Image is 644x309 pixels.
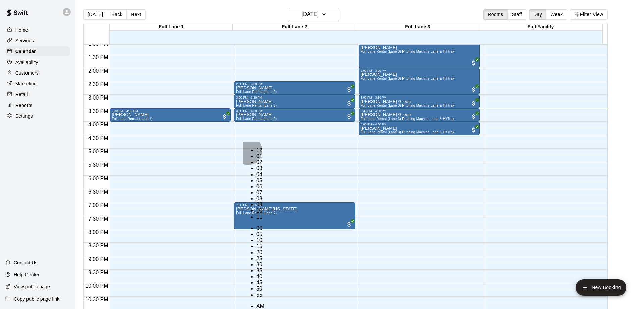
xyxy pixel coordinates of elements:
[236,96,353,99] div: 3:00 PM – 3:30 PM
[87,243,110,248] span: 8:30 PM
[361,130,454,134] span: Full Lane Rental (Lane 3) Pitching Machine Lane & HitTrax
[14,283,50,290] p: View public page
[546,9,567,20] button: Week
[243,225,264,298] ul: Select minutes
[110,24,233,30] div: Full Lane 1
[359,68,480,95] div: 2:00 PM – 3:00 PM: Keaton Shelby
[361,50,454,53] span: Full Lane Rental (Lane 3) Pitching Machine Lane & HitTrax
[346,100,353,107] span: All customers have paid
[346,113,353,120] span: All customers have paid
[302,10,319,19] h6: [DATE]
[110,108,231,122] div: 3:30 PM – 4:00 PM: Ben Cunningham
[256,202,264,208] li: 9 hours
[361,69,478,72] div: 2:00 PM – 3:00 PM
[361,117,454,121] span: Full Lane Rental (Lane 3) Pitching Machine Lane & HitTrax
[15,102,32,109] p: Reports
[256,214,264,220] li: 11 hours
[470,60,477,66] span: All customers have paid
[256,159,264,165] li: 2 hours
[236,90,277,94] span: Full Lane Rental (Lane 2)
[15,70,39,76] p: Customers
[126,9,145,20] button: Next
[470,100,477,107] span: All customers have paid
[256,165,264,171] li: 3 hours
[361,96,478,99] div: 3:00 PM – 3:30 PM
[256,147,264,153] li: 12 hours
[470,113,477,120] span: All customers have paid
[570,9,607,20] button: Filter View
[256,190,264,196] li: 7 hours
[359,95,480,108] div: 3:00 PM – 3:30 PM: Maddox Green
[87,108,110,114] span: 3:30 PM
[112,117,152,121] span: Full Lane Rental (Lane 1)
[576,279,626,296] button: add
[256,171,264,178] li: 4 hours
[83,9,107,20] button: [DATE]
[15,91,28,98] p: Retail
[15,80,37,87] p: Marketing
[15,113,33,119] p: Settings
[87,95,110,101] span: 3:00 PM
[361,123,478,126] div: 4:00 PM – 4:30 PM
[256,280,264,286] li: 45 minutes
[87,81,110,87] span: 2:30 PM
[256,184,264,190] li: 6 hours
[256,268,264,274] li: 35 minutes
[479,24,602,30] div: Full Facility
[346,86,353,93] span: All customers have paid
[15,37,34,44] p: Services
[87,162,110,168] span: 5:30 PM
[14,259,38,266] p: Contact Us
[87,68,110,74] span: 2:00 PM
[15,59,38,66] p: Availability
[87,216,110,222] span: 7:30 PM
[243,147,264,220] ul: Select hours
[234,81,355,95] div: 2:30 PM – 3:00 PM: Andrew Louder
[87,256,110,262] span: 9:00 PM
[87,189,110,195] span: 6:30 PM
[359,122,480,135] div: 4:00 PM – 4:30 PM: Ben Cunningham
[87,149,110,154] span: 5:00 PM
[529,9,546,20] button: Day
[14,296,59,302] p: Copy public page link
[361,109,478,113] div: 3:30 PM – 4:00 PM
[236,109,353,113] div: 3:30 PM – 4:00 PM
[15,27,28,33] p: Home
[256,178,264,184] li: 5 hours
[470,86,477,93] span: All customers have paid
[87,229,110,235] span: 8:00 PM
[359,41,480,68] div: 1:00 PM – 2:00 PM: Keaton Shelby
[346,221,353,228] span: All customers have paid
[87,176,110,181] span: 6:00 PM
[107,9,127,20] button: Back
[256,256,264,262] li: 25 minutes
[87,54,110,60] span: 1:30 PM
[15,48,36,55] p: Calendar
[361,104,454,107] span: Full Lane Rental (Lane 3) Pitching Machine Lane & HitTrax
[84,297,110,302] span: 10:30 PM
[256,274,264,280] li: 40 minutes
[256,237,264,243] li: 10 minutes
[256,153,264,159] li: 1 hours
[236,82,353,86] div: 2:30 PM – 3:00 PM
[256,292,264,298] li: 55 minutes
[87,270,110,275] span: 9:30 PM
[112,109,229,113] div: 3:30 PM – 4:00 PM
[236,203,353,207] div: 7:00 PM – 8:00 PM
[14,271,39,278] p: Help Center
[356,24,479,30] div: Full Lane 3
[234,95,355,108] div: 3:00 PM – 3:30 PM: Andrew Louder
[256,208,264,214] li: 10 hours
[87,122,110,127] span: 4:00 PM
[256,249,264,256] li: 20 minutes
[256,262,264,268] li: 30 minutes
[483,9,507,20] button: Rooms
[361,77,454,80] span: Full Lane Rental (Lane 3) Pitching Machine Lane & HitTrax
[470,127,477,133] span: All customers have paid
[236,104,277,107] span: Full Lane Rental (Lane 2)
[87,202,110,208] span: 7:00 PM
[87,135,110,141] span: 4:30 PM
[256,231,264,237] li: 5 minutes
[359,108,480,122] div: 3:30 PM – 4:00 PM: Maddox Green
[236,117,277,121] span: Full Lane Rental (Lane 2)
